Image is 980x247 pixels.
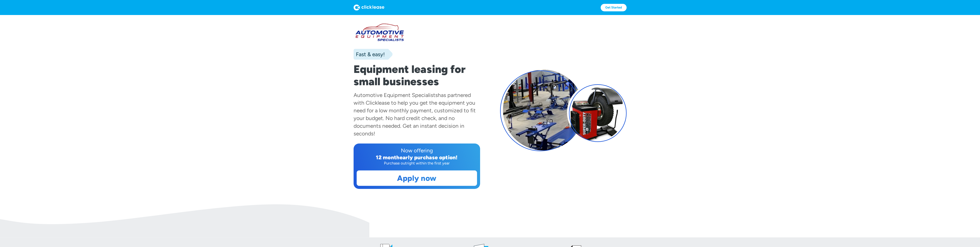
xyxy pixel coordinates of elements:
a: Get Started [601,4,627,11]
div: early purchase option! [400,154,458,161]
div: Now offering [357,147,477,154]
h1: Equipment leasing for small businesses [354,63,480,88]
a: Apply now [357,171,477,186]
img: Logo [354,4,384,11]
div: Automotive Equipment Specialists [354,92,438,98]
div: 12 month [376,154,400,161]
div: Purchase outright within the first year [357,160,477,166]
div: Fast & easy! [354,50,385,58]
